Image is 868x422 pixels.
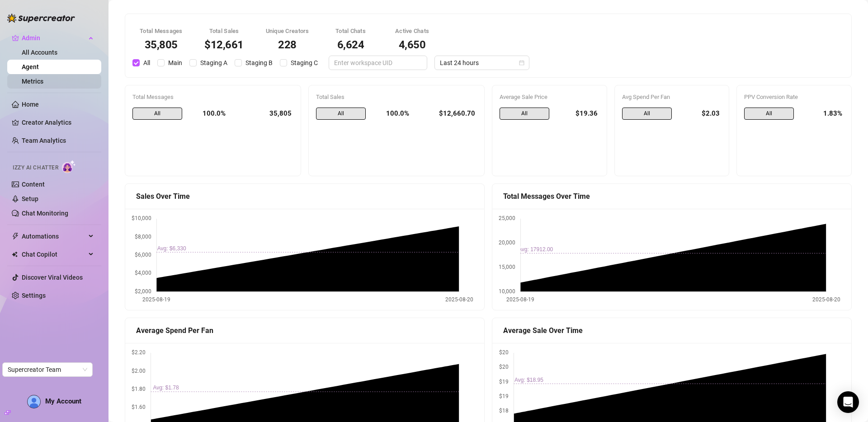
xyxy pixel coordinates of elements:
div: 4,650 [392,39,432,50]
div: $12,661 [204,39,244,50]
div: Total Messages [132,93,293,102]
div: 100.0% [373,108,409,120]
div: Sales Over Time [136,191,473,202]
span: Supercreator Team [8,363,87,376]
span: build [5,409,11,416]
a: Chat Monitoring [22,210,68,217]
div: Open Intercom Messenger [837,391,859,413]
div: Avg Spend Per Fan [622,93,722,102]
a: Team Analytics [22,137,66,144]
div: Total Chats [331,27,371,36]
span: Staging C [287,58,321,68]
div: $12,660.70 [416,108,477,120]
span: Staging A [197,58,231,68]
span: All [500,108,549,120]
div: Total Sales [204,27,244,36]
a: Creator Analytics [22,115,94,130]
div: Average Sale Over Time [503,325,840,336]
span: crown [12,34,19,42]
img: logo-BBDzfeDw.svg [7,14,75,23]
span: calendar [519,60,524,66]
input: Enter workspace UID [334,58,415,68]
div: 35,805 [233,108,293,120]
span: My Account [45,397,81,405]
div: Average Spend Per Fan [136,325,473,336]
span: All [132,108,182,120]
a: Metrics [22,78,43,85]
div: Total Messages Over Time [503,191,840,202]
span: All [140,58,154,68]
span: Automations [22,229,86,244]
span: Admin [22,31,86,45]
span: Izzy AI Chatter [13,164,58,172]
div: $2.03 [679,108,722,120]
div: 1.83% [801,108,844,120]
span: Last 24 hours [440,56,524,70]
div: Total Sales [316,93,477,102]
a: Agent [22,63,39,70]
span: thunderbolt [12,233,19,240]
div: Active Chats [392,27,432,36]
a: Content [22,181,45,188]
a: Settings [22,292,46,299]
span: All [744,108,794,120]
div: Total Messages [140,27,183,36]
span: All [316,108,366,120]
img: AI Chatter [62,160,76,173]
img: AD_cMMTxCeTpmN1d5MnKJ1j-_uXZCpTKapSSqNGg4PyXtR_tCW7gZXTNmFz2tpVv9LSyNV7ff1CaS4f4q0HLYKULQOwoM5GQR... [28,395,40,408]
div: PPV Conversion Rate [744,93,844,102]
div: 100.0% [189,108,226,120]
div: 35,805 [140,39,183,50]
a: Discover Viral Videos [22,274,83,281]
div: Unique Creators [266,27,309,36]
span: All [622,108,672,120]
a: Home [22,101,39,108]
span: Staging B [242,58,276,68]
div: $19.36 [557,108,599,120]
span: Chat Copilot [22,247,86,262]
img: Chat Copilot [12,251,18,258]
div: 6,624 [331,39,371,50]
div: Average Sale Price [500,93,599,102]
div: 228 [266,39,309,50]
a: All Accounts [22,49,57,56]
a: Setup [22,195,38,202]
span: Main [165,58,186,68]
